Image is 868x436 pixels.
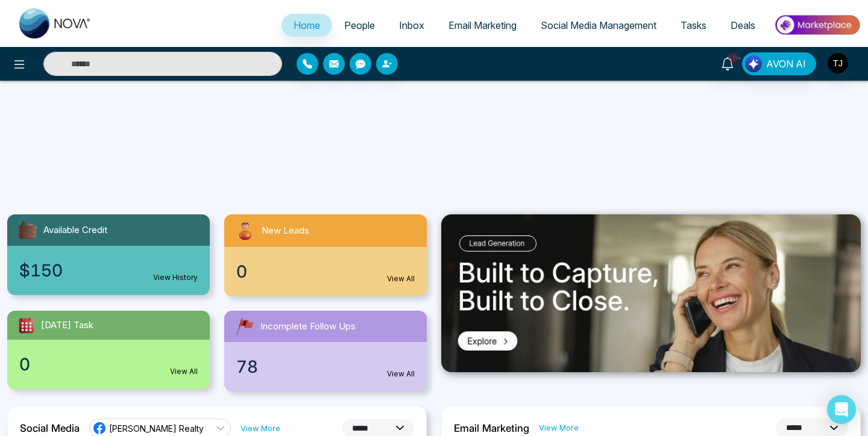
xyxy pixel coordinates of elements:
[387,14,436,37] a: Inbox
[19,258,63,283] span: $150
[260,320,356,334] span: Incomplete Follow Ups
[827,395,856,424] div: Open Intercom Messenger
[236,354,258,379] span: 78
[170,366,198,377] a: View All
[41,319,93,332] span: [DATE] Task
[19,352,30,377] span: 0
[745,55,762,72] img: Lead Flow
[436,14,529,37] a: Email Marketing
[332,14,387,37] a: People
[236,259,247,284] span: 0
[20,422,80,434] h2: Social Media
[281,14,332,37] a: Home
[153,272,198,283] a: View History
[448,19,517,31] span: Email Marketing
[668,14,719,37] a: Tasks
[731,19,755,31] span: Deals
[681,19,706,31] span: Tasks
[43,223,107,237] span: Available Credit
[454,422,529,434] h2: Email Marketing
[541,19,656,31] span: Social Media Management
[17,219,39,241] img: availableCredit.svg
[387,369,415,379] a: View All
[441,214,861,372] img: .
[539,422,579,434] a: View More
[294,19,320,31] span: Home
[344,19,375,31] span: People
[109,423,204,434] span: [PERSON_NAME] Realty
[241,423,280,434] a: View More
[773,11,861,39] img: Market-place.gif
[713,52,742,73] a: 10+
[742,52,816,75] button: AVON AI
[387,273,415,284] a: View All
[217,214,434,296] a: New Leads0View All
[19,8,92,39] img: Nova CRM Logo
[17,316,36,335] img: todayTask.svg
[719,14,767,37] a: Deals
[234,219,257,242] img: newLeads.svg
[399,19,424,31] span: Inbox
[529,14,668,37] a: Social Media Management
[728,52,738,63] span: 10+
[262,224,309,238] span: New Leads
[217,311,434,391] a: Incomplete Follow Ups78View All
[828,53,848,73] img: User Avatar
[234,316,256,337] img: followUps.svg
[766,57,806,71] span: AVON AI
